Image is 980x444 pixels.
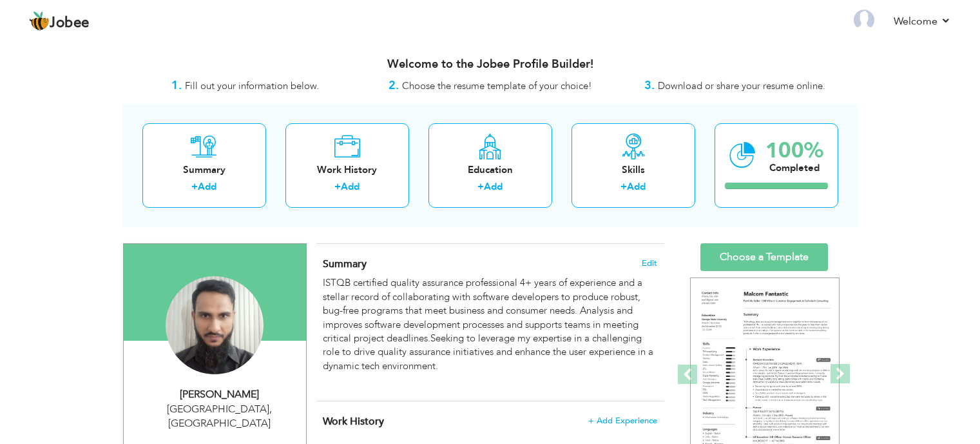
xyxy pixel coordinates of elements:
[341,180,360,193] a: Add
[123,58,858,71] h3: Welcome to the Jobee Profile Builder!
[198,180,216,193] a: Add
[133,402,306,432] div: [GEOGRAPHIC_DATA] [GEOGRAPHIC_DATA]
[323,415,657,428] h4: This helps to show the companies you have worked for.
[29,11,90,32] a: Jobee
[765,140,823,161] div: 100%
[894,14,951,29] a: Welcome
[627,180,646,193] a: Add
[334,180,341,194] label: +
[484,180,503,193] a: Add
[588,416,657,425] span: + Add Experience
[389,77,399,94] strong: 2.
[171,77,182,94] strong: 1.
[185,79,319,92] span: Fill out your information below.
[29,11,50,32] img: jobee.io
[700,243,828,271] a: Choose a Template
[323,276,657,387] div: ISTQB certified quality assurance professional 4+ years of experience and a stellar record of col...
[765,161,823,175] div: Completed
[50,16,90,30] span: Jobee
[477,180,484,194] label: +
[439,163,542,177] div: Education
[296,163,399,177] div: Work History
[323,257,367,271] span: Summary
[166,276,264,374] img: Akif Naseem
[133,387,306,402] div: [PERSON_NAME]
[323,414,384,429] span: Work History
[642,259,657,268] span: Edit
[620,180,627,194] label: +
[402,79,592,92] span: Choose the resume template of your choice!
[323,257,657,270] h4: Adding a summary is a quick and easy way to highlight your experience and interests.
[269,402,272,416] span: ,
[153,163,256,177] div: Summary
[644,77,655,94] strong: 3.
[658,79,825,92] span: Download or share your resume online.
[854,10,874,30] img: Profile Img
[191,180,198,194] label: +
[582,163,685,177] div: Skills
